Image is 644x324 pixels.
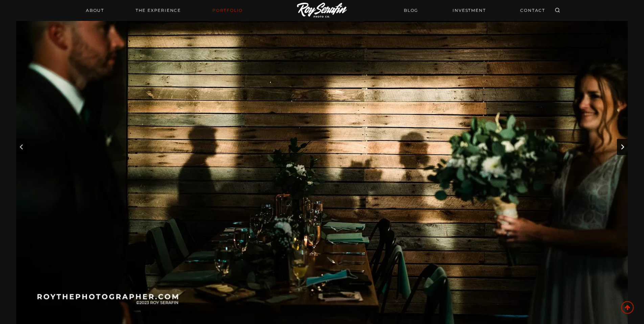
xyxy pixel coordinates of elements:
button: Next slide [617,139,628,155]
a: About [82,6,108,15]
a: THE EXPERIENCE [132,6,185,15]
button: View Search Form [553,6,562,15]
button: Previous slide [16,139,27,155]
nav: Primary Navigation [82,6,247,15]
a: INVESTMENT [448,4,490,16]
img: Logo of Roy Serafin Photo Co., featuring stylized text in white on a light background, representi... [297,3,347,19]
a: BLOG [400,4,422,16]
nav: Secondary Navigation [400,4,549,16]
a: Portfolio [208,6,247,15]
a: CONTACT [516,4,549,16]
a: Scroll to top [621,301,634,314]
